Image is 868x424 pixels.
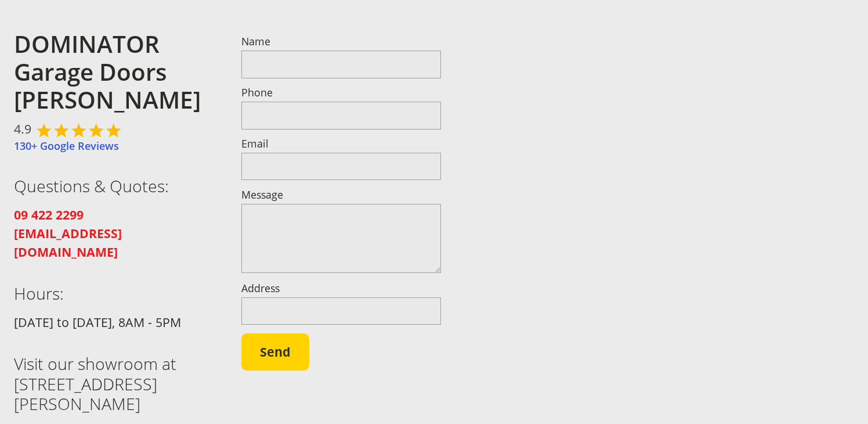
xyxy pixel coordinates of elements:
[14,313,214,332] p: [DATE] to [DATE], 8AM - 5PM
[241,190,441,200] label: Message
[241,283,441,294] label: Address
[14,176,214,196] h3: Questions & Quotes:
[14,225,122,260] strong: [EMAIL_ADDRESS][DOMAIN_NAME]
[241,37,441,47] label: Name
[14,283,214,303] h3: Hours:
[14,120,31,138] span: 4.9
[241,88,441,98] label: Phone
[241,333,309,371] button: Send
[14,225,122,260] a: [EMAIL_ADDRESS][DOMAIN_NAME]
[14,207,84,223] a: 09 422 2299
[14,30,214,114] h2: DOMINATOR Garage Doors [PERSON_NAME]
[14,139,119,153] a: 130+ Google Reviews
[14,354,214,414] h3: Visit our showroom at [STREET_ADDRESS][PERSON_NAME]
[37,123,124,138] div: Rated 4.9 out of 5,
[14,206,84,223] strong: 09 422 2299
[241,139,441,149] label: Email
